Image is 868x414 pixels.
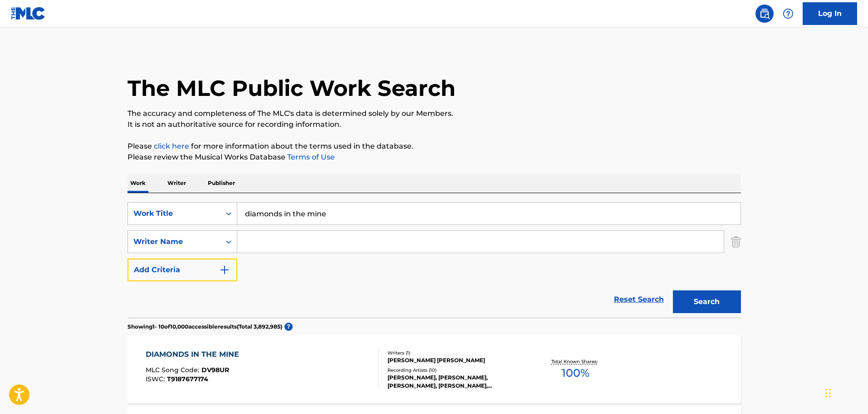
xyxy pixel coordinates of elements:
[285,153,335,161] a: Terms of Use
[284,323,293,331] span: ?
[387,374,525,390] div: [PERSON_NAME], [PERSON_NAME], [PERSON_NAME], [PERSON_NAME], [PERSON_NAME]
[783,8,794,19] img: help
[128,152,741,163] p: Please review the Musical Works Database
[562,365,589,381] span: 100 %
[609,289,668,309] a: Reset Search
[219,264,230,275] img: 9d2ae6d4665cec9f34b9.svg
[128,174,148,193] p: Work
[823,370,868,414] iframe: Chat Widget
[759,8,770,19] img: search
[128,108,741,119] p: The accuracy and completeness of The MLC's data is determined solely by our Members.
[128,119,741,130] p: It is not an authoritative source for recording information.
[167,375,208,383] span: T9187677174
[731,230,741,253] img: Delete Criterion
[128,323,282,331] p: Showing 1 - 10 of 10,000 accessible results (Total 3,892,985 )
[755,5,774,23] a: Public Search
[11,7,46,20] img: MLC Logo
[128,259,237,281] button: Add Criteria
[825,379,831,407] div: Drag
[673,290,741,313] button: Search
[551,358,600,365] p: Total Known Shares:
[146,375,167,383] span: ISWC :
[387,349,525,356] div: Writers ( 1 )
[154,142,189,150] a: click here
[779,5,797,23] div: Help
[146,366,201,374] span: MLC Song Code :
[128,202,741,318] form: Search Form
[128,335,741,404] a: DIAMONDS IN THE MINEMLC Song Code:DV98URISWC:T9187677174Writers (1)[PERSON_NAME] [PERSON_NAME]Rec...
[201,366,229,374] span: DV98UR
[128,75,456,102] h1: The MLC Public Work Search
[165,174,189,193] p: Writer
[133,236,215,247] div: Writer Name
[803,2,857,25] a: Log In
[387,356,525,364] div: [PERSON_NAME] [PERSON_NAME]
[387,367,525,374] div: Recording Artists ( 10 )
[128,141,741,152] p: Please for more information about the terms used in the database.
[205,174,238,193] p: Publisher
[146,349,244,360] div: DIAMONDS IN THE MINE
[133,208,215,219] div: Work Title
